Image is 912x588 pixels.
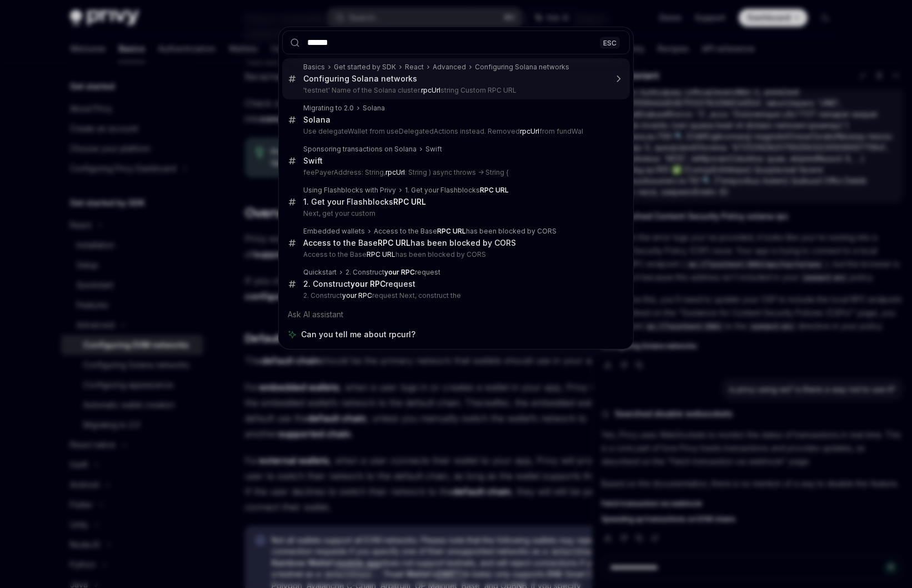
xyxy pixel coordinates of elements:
p: Use delegateWallet from useDelegatedActions instead. Removed from fundWal [303,127,607,136]
b: rpcUrl [421,86,440,94]
b: your RPC [342,291,372,300]
div: Configuring Solana networks [303,74,417,84]
div: Embedded wallets [303,227,365,236]
span: Can you tell me about rpcurl? [301,329,415,340]
p: 2. Construct request Next, construct the [303,291,607,300]
div: Using Flashblocks with Privy [303,186,396,195]
div: 1. Get your Flashblocks [303,197,426,207]
div: Quickstart [303,268,337,277]
b: RPC URL [437,227,466,235]
div: 1. Get your Flashblocks [405,186,509,195]
div: 2. Construct request [303,279,415,289]
div: Configuring Solana networks [475,63,569,72]
div: Access to the Base has been blocked by CORS [374,227,557,236]
div: Get started by SDK [334,63,396,72]
div: Access to the Base has been blocked by CORS [303,238,516,248]
div: Swift [425,145,442,154]
div: 2. Construct request [345,268,440,277]
b: your RPC [350,279,385,288]
div: ESC [600,37,620,48]
div: Solana [303,115,330,125]
p: Access to the Base has been blocked by CORS [303,250,607,259]
b: RPC URL [393,197,426,206]
b: RPC URL [367,250,395,258]
div: Solana [363,104,385,113]
div: Swift [303,156,323,166]
b: RPC URL [480,186,509,194]
div: Sponsoring transactions on Solana [303,145,417,154]
b: rpcUrl [520,127,539,135]
p: 'testnet' Name of the Solana cluster. string Custom RPC URL [303,86,607,95]
div: Migrating to 2.0 [303,104,354,113]
div: Ask AI assistant [282,305,630,325]
b: rpcUrl [385,168,405,176]
p: feePayerAddress: String, : String ) async throws -> String { [303,168,607,177]
div: React [405,63,424,72]
b: RPC URL [378,238,410,247]
div: Advanced [433,63,466,72]
b: your RPC [384,268,415,276]
div: Basics [303,63,325,72]
p: Next, get your custom [303,209,607,218]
